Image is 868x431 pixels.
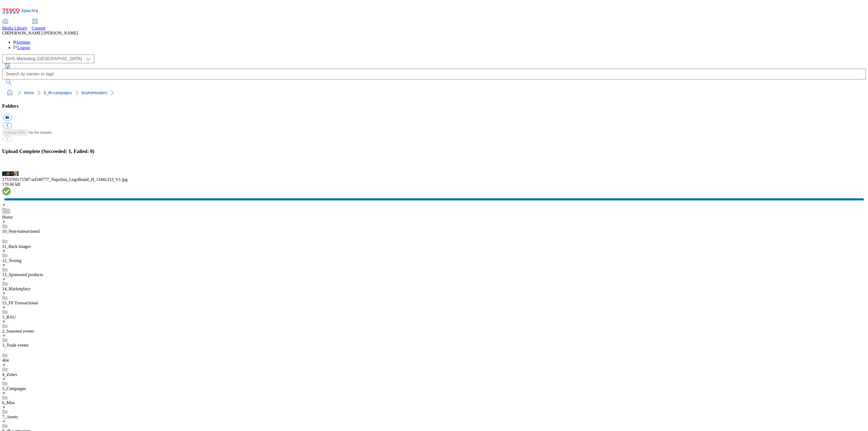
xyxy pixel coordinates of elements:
[2,400,15,405] a: 6_Misc
[8,31,78,35] span: [PERSON_NAME] [PERSON_NAME]
[44,91,72,95] a: 8_dh-campaigns
[2,258,21,263] a: 12_Testing
[5,88,14,97] a: home
[2,69,866,79] input: Search by names or tags
[2,343,29,347] a: 3_Trade events
[2,301,38,305] a: 15_FF Transactional
[32,26,46,30] span: Content
[2,386,26,391] a: 5_Campaigns
[13,40,30,44] a: Settings
[2,286,30,291] a: 14_Marketplace
[2,88,866,98] nav: breadcrumb
[2,244,31,249] a: 11_Back images
[2,358,9,363] a: 404
[2,329,34,333] a: 2_Seasonal events
[2,19,27,31] a: Media Library
[2,103,866,109] h3: Folders
[13,45,30,50] a: Logout
[2,229,40,234] a: 10_Non-transactional
[32,19,46,31] a: Content
[2,372,17,377] a: 4_Zones
[2,272,43,277] a: 13_Sponsored products
[82,91,107,95] a: BuylistHeaders
[2,26,27,30] span: Media Library
[2,414,18,419] a: 7_Assets
[2,31,8,35] span: CB
[24,91,34,95] a: Home
[2,182,866,187] div: 170.66 kB
[2,171,18,176] img: preview
[2,215,13,219] a: Home
[2,148,866,154] h3: Upload Complete (Succeeded: 1, Failed: 0)
[2,177,866,182] div: 1753769171587-ad540777_Napolina_LegoBrand_H_1184x333_V1.jpg
[2,315,16,319] a: 1_BAU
